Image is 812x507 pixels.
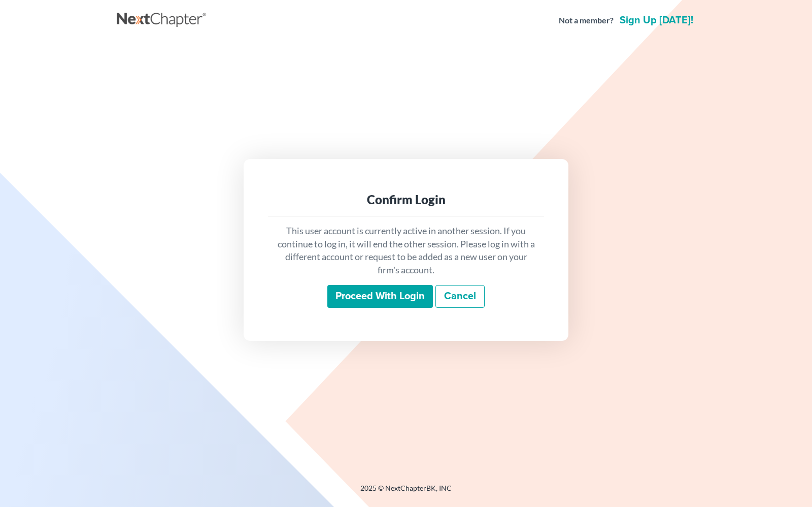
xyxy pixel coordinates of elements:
[327,285,433,308] input: Proceed with login
[435,285,485,308] a: Cancel
[276,192,536,208] div: Confirm Login
[618,15,695,25] a: Sign up [DATE]!
[559,15,614,26] strong: Not a member?
[117,483,695,501] div: 2025 © NextChapterBK, INC
[276,225,536,277] p: This user account is currently active in another session. If you continue to log in, it will end ...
